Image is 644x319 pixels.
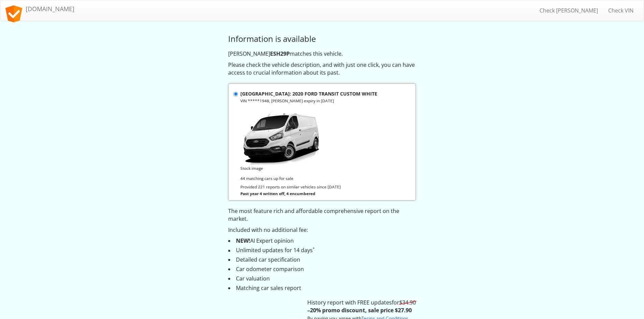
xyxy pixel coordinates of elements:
[236,237,250,244] strong: NEW!
[228,246,416,254] li: Unlimited updates for 14 days
[228,226,416,234] p: Included with no additional fee:
[228,61,416,77] p: Please check the vehicle description, and with just one click, you can have access to crucial inf...
[240,184,341,189] small: Provided 221 reports on similar vehicles since [DATE]
[228,275,416,283] li: Car valuation
[228,50,416,58] p: [PERSON_NAME] matches this vehicle.
[228,284,416,292] li: Matching car sales report
[392,299,416,306] span: for
[603,2,639,19] a: Check VIN
[240,90,377,97] strong: [GEOGRAPHIC_DATA]: 2020 FORD TRANSIT CUSTOM WHITE
[534,2,603,19] a: Check [PERSON_NAME]
[240,176,293,181] small: 44 matching cars up for sale
[228,237,416,245] li: AI Expert opinion
[228,265,416,273] li: Car odometer comparison
[270,50,290,57] strong: ESH29P
[5,5,22,22] img: logo.svg
[307,307,412,314] strong: –20% promo discount, sale price $27.90
[228,256,416,264] li: Detailed car specification
[240,191,315,196] strong: Past year 4 written off, 4 encumbered
[228,207,416,223] p: The most feature rich and affordable comprehensive report on the market.
[240,165,263,171] small: Stock image
[240,98,334,103] small: VIN *****1948, [PERSON_NAME] expiry in [DATE]
[228,34,416,43] h3: Information is available
[234,92,238,96] input: [GEOGRAPHIC_DATA]: 2020 FORD TRANSIT CUSTOM WHITE VIN *****1948, [PERSON_NAME] expiry in [DATE] S...
[0,0,79,17] a: [DOMAIN_NAME]
[399,299,416,306] s: $34.90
